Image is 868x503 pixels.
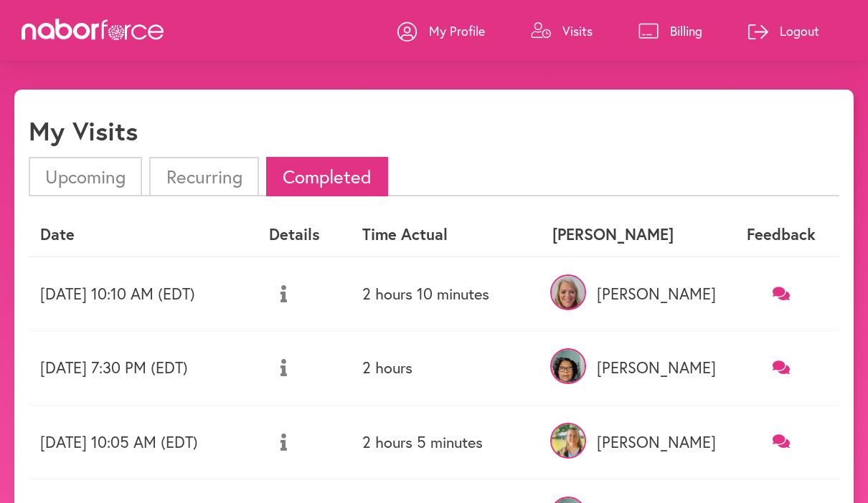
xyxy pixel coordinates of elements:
a: Visits [531,9,593,52]
p: [PERSON_NAME] [552,433,712,451]
td: [DATE] 10:10 AM (EDT) [29,257,258,331]
img: xs9lp5ySWqQbLX7gf59S [550,274,586,310]
td: 2 hours [351,331,540,405]
th: Date [29,214,258,256]
th: Time Actual [351,214,540,256]
li: Recurring [149,157,258,196]
th: [PERSON_NAME] [541,214,723,256]
td: 2 hours 5 minutes [351,405,540,479]
img: tyR2KG1vRfaTp6uPQtc5 [550,348,586,384]
li: Completed [266,157,388,196]
td: [DATE] 10:05 AM (EDT) [29,405,258,479]
li: Upcoming [29,157,142,196]
p: Billing [670,22,702,39]
p: [PERSON_NAME] [552,284,712,303]
p: [PERSON_NAME] [552,358,712,377]
p: Logout [780,22,819,39]
p: Visits [562,22,593,39]
td: 2 hours 10 minutes [351,257,540,331]
h1: My Visits [29,115,138,146]
img: XnmfLD5uRraUDoeHbIzv [550,423,586,459]
th: Details [258,214,351,256]
a: Logout [748,9,819,52]
p: My Profile [429,22,485,39]
a: Billing [638,9,702,52]
td: [DATE] 7:30 PM (EDT) [29,331,258,405]
a: My Profile [397,9,485,52]
th: Feedback [723,214,839,256]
